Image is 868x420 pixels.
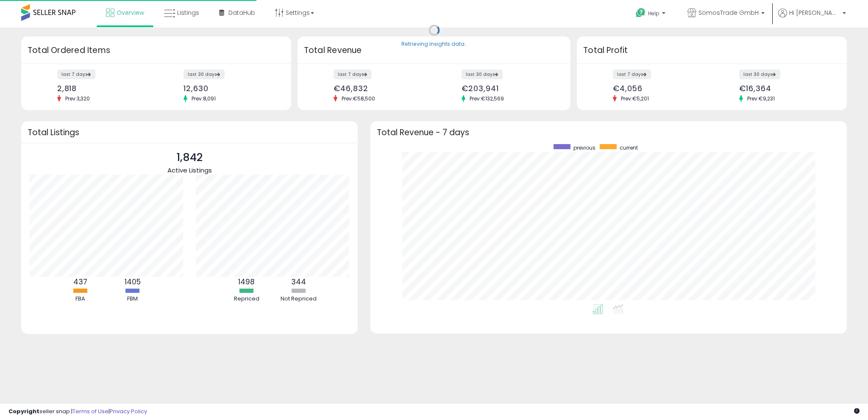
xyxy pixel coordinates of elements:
span: Prev: 8,091 [187,95,220,102]
div: 12,630 [184,84,276,93]
p: 1,842 [167,150,212,166]
h3: Total Listings [28,129,351,136]
span: previous [573,144,595,151]
div: Not Repriced [273,295,324,303]
span: Help [648,10,659,17]
div: Retrieving insights data.. [401,41,467,48]
h3: Total Ordered Items [28,45,285,56]
span: SomosTrade GmbH [698,8,759,17]
div: €16,364 [739,84,832,93]
h3: Total Profit [583,45,840,56]
span: DataHub [228,8,255,17]
label: last 30 days [739,70,780,79]
b: 437 [73,277,87,287]
b: 1498 [238,277,255,287]
label: last 7 days [613,70,651,79]
span: Hi [PERSON_NAME] [789,8,840,17]
span: Active Listings [167,166,212,175]
div: 2,818 [57,84,150,93]
a: Help [629,1,674,28]
label: last 7 days [334,70,372,79]
span: current [620,144,638,151]
span: Prev: €9,231 [743,95,779,102]
label: last 7 days [57,70,95,79]
b: 344 [291,277,306,287]
span: Prev: €58,500 [337,95,379,102]
span: Prev: €132,569 [465,95,508,102]
h3: Total Revenue - 7 days [377,129,840,136]
label: last 30 days [462,70,503,79]
div: Repriced [221,295,272,303]
div: FBA [55,295,106,303]
div: €4,056 [613,84,706,93]
label: last 30 days [184,70,225,79]
div: €203,941 [462,84,556,93]
span: Overview [117,8,144,17]
b: 1405 [125,277,141,287]
i: Get Help [635,8,646,18]
span: Listings [177,8,199,17]
h3: Total Revenue [304,45,564,56]
span: Prev: 3,320 [61,95,94,102]
div: €46,832 [334,84,428,93]
div: FBM [107,295,158,303]
span: Prev: €5,201 [617,95,653,102]
a: Hi [PERSON_NAME] [778,8,846,28]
